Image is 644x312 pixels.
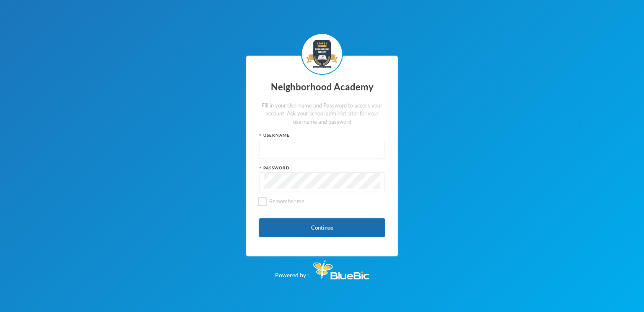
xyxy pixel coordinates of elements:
[266,198,308,205] span: Remember me
[259,79,385,95] div: Neighborhood Academy
[259,165,385,171] div: Password
[259,102,385,126] div: Fill in your Username and Password to access your account. Ask your school administrator for your...
[259,132,385,138] div: Username
[275,256,369,279] div: Powered by :
[259,218,385,237] button: Continue
[313,261,369,279] img: Bluebic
